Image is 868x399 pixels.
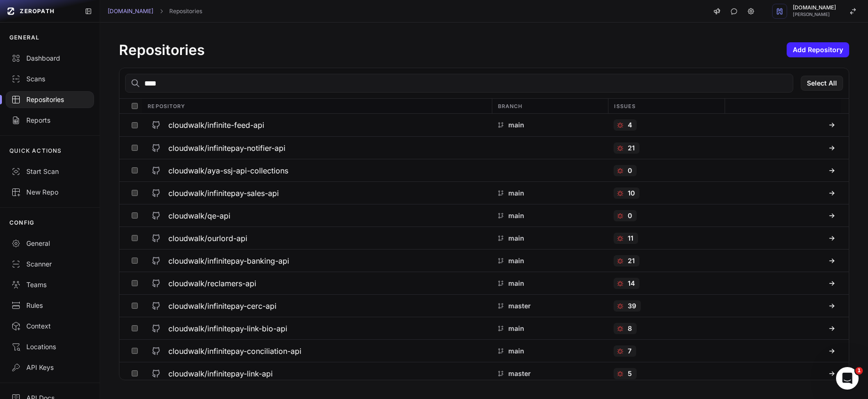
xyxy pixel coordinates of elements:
h3: cloudwalk/infinitepay-conciliation-api [168,345,301,357]
div: cloudwalk/infinitepay-conciliation-api main 7 [119,339,849,362]
a: [DOMAIN_NAME] [108,8,153,15]
div: Rules [11,301,88,310]
div: Start Scan [11,167,88,176]
div: cloudwalk/infinitepay-notifier-api 21 [119,136,849,159]
a: ZEROPATH [4,4,77,19]
div: New Repo [11,188,88,197]
p: main [508,279,524,288]
button: cloudwalk/qe-api [142,204,492,227]
p: 4 [628,120,632,130]
div: cloudwalk/reclamers-api main 14 [119,272,849,294]
h3: cloudwalk/infinitepay-link-api [168,368,273,379]
span: [DOMAIN_NAME] [793,5,836,10]
button: cloudwalk/infinitepay-conciliation-api [142,340,492,362]
p: GENERAL [9,34,39,41]
div: API Keys [11,363,88,372]
button: cloudwalk/infinitepay-banking-api [142,250,492,272]
h3: cloudwalk/reclamers-api [168,278,256,289]
h3: cloudwalk/infinite-feed-api [168,119,264,131]
button: Add Repository [787,42,849,57]
div: Repositories [11,95,88,104]
h3: cloudwalk/infinitepay-link-bio-api [168,323,287,334]
p: main [508,234,524,243]
div: cloudwalk/aya-ssj-api-collections 0 [119,159,849,181]
p: 21 [628,256,635,266]
div: General [11,239,88,248]
h1: Repositories [119,41,205,58]
span: [PERSON_NAME] [793,12,836,17]
div: Locations [11,342,88,352]
button: cloudwalk/infinitepay-link-api [142,362,492,384]
h3: cloudwalk/infinitepay-notifier-api [168,142,285,154]
p: 7 [628,346,631,356]
div: Teams [11,280,88,289]
p: main [508,188,524,198]
p: main [508,256,524,266]
div: cloudwalk/qe-api main 0 [119,204,849,227]
p: 8 [628,324,632,333]
div: Dashboard [11,54,88,63]
p: main [508,324,524,333]
div: Issues [608,99,725,113]
p: 14 [628,279,635,288]
button: cloudwalk/infinitepay-sales-api [142,182,492,204]
p: QUICK ACTIONS [9,147,62,155]
button: cloudwalk/aya-ssj-api-collections [142,159,492,181]
div: cloudwalk/ourlord-api main 11 [119,227,849,249]
div: cloudwalk/infinitepay-banking-api main 21 [119,249,849,272]
div: Reports [11,116,88,125]
p: main [508,346,524,356]
p: 5 [628,369,632,378]
div: Branch [492,99,608,113]
div: Scans [11,74,88,84]
h3: cloudwalk/infinitepay-sales-api [168,188,279,199]
h3: cloudwalk/ourlord-api [168,233,247,244]
div: cloudwalk/infinitepay-cerc-api master 39 [119,294,849,317]
p: master [508,301,531,311]
button: cloudwalk/ourlord-api [142,227,492,249]
div: Context [11,321,88,331]
h3: cloudwalk/infinitepay-cerc-api [168,300,276,312]
h3: cloudwalk/qe-api [168,210,230,221]
p: 11 [628,234,633,243]
p: 10 [628,188,635,198]
p: main [508,211,524,220]
p: CONFIG [9,219,34,227]
button: Select All [801,76,843,91]
div: Scanner [11,259,88,269]
div: cloudwalk/infinitepay-sales-api main 10 [119,181,849,204]
p: 0 [628,166,632,175]
h3: cloudwalk/infinitepay-banking-api [168,255,289,266]
span: ZEROPATH [20,8,55,15]
button: cloudwalk/infinitepay-notifier-api [142,137,492,159]
div: Repository [142,99,491,113]
div: cloudwalk/infinite-feed-api main 4 [119,114,849,136]
a: Repositories [169,8,202,15]
button: cloudwalk/infinitepay-cerc-api [142,295,492,317]
button: cloudwalk/infinitepay-link-bio-api [142,317,492,339]
p: 21 [628,143,635,153]
p: 39 [628,301,636,311]
button: cloudwalk/reclamers-api [142,272,492,294]
div: cloudwalk/infinitepay-link-api master 5 [119,362,849,384]
nav: breadcrumb [108,8,202,15]
p: 0 [628,211,632,220]
p: main [508,120,524,130]
svg: chevron right, [158,8,165,15]
h3: cloudwalk/aya-ssj-api-collections [168,165,288,176]
p: master [508,369,531,378]
button: cloudwalk/infinite-feed-api [142,114,492,136]
span: 1 [855,367,863,375]
iframe: Intercom live chat [836,367,859,390]
div: cloudwalk/infinitepay-link-bio-api main 8 [119,317,849,339]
